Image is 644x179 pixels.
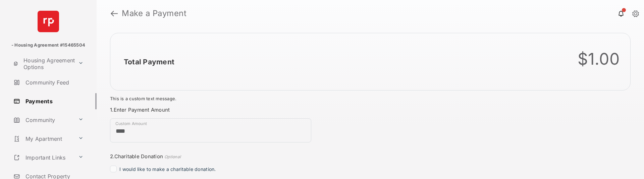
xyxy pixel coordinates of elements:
a: My Apartment [11,131,75,147]
a: Housing Agreement Options [11,56,75,72]
h3: 1. Enter Payment Amount [110,107,346,113]
em: Optional [164,154,181,159]
strong: Make a Payment [122,9,186,17]
p: - Housing Agreement #15465504 [11,42,85,49]
img: svg+xml;base64,PHN2ZyB4bWxucz0iaHR0cDovL3d3dy53My5vcmcvMjAwMC9zdmciIHdpZHRoPSI2NCIgaGVpZ2h0PSI2NC... [38,11,59,32]
div: This is a custom text message. [110,96,631,101]
div: $1.00 [578,49,620,69]
a: Important Links [11,150,75,166]
span: I would like to make a charitable donation. [119,166,216,172]
a: Community Feed [11,74,97,91]
h3: 2. Charitable Donation [110,153,346,160]
a: Payments [11,93,97,109]
h2: Total Payment [124,58,174,66]
a: Community [11,112,75,128]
